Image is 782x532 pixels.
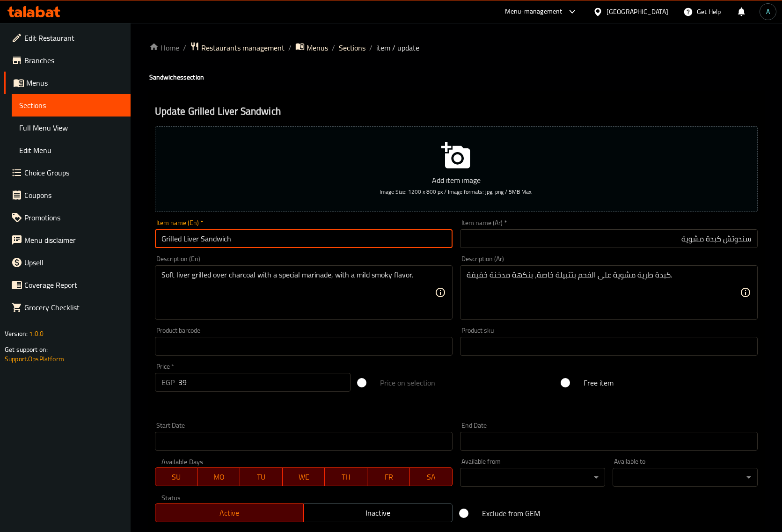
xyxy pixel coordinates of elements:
a: Upsell [4,251,131,274]
span: A [766,7,770,17]
div: Menu-management [505,6,563,17]
span: Coverage Report [24,279,123,291]
span: Restaurants management [201,42,285,53]
a: Support.OpsPlatform [5,353,64,365]
span: Menus [307,42,328,53]
button: Inactive [303,503,453,522]
span: item / update [376,42,419,53]
span: Menu disclaimer [24,234,123,246]
span: Choice Groups [24,167,123,178]
a: Branches [4,49,131,72]
div: ​ [613,468,758,487]
li: / [288,42,292,53]
input: Please enter price [178,373,351,392]
input: Please enter product sku [460,337,758,356]
a: Menus [4,72,131,94]
span: Version: [5,328,28,340]
span: Image Size: 1200 x 800 px / Image formats: jpg, png / 5MB Max. [380,186,533,197]
li: / [183,42,186,53]
input: Please enter product barcode [155,337,453,356]
span: SU [159,470,194,484]
p: Add item image [169,175,743,186]
button: Add item imageImage Size: 1200 x 800 px / Image formats: jpg, png / 5MB Max. [155,126,758,212]
span: Edit Restaurant [24,32,123,44]
button: Active [155,503,304,522]
a: Full Menu View [12,117,131,139]
textarea: كبدة طرية مشوية على الفحم بتتبيلة خاصة، بنكهة مدخنة خفيفة. [467,270,740,315]
span: Full Menu View [19,122,123,133]
a: Choice Groups [4,161,131,184]
span: Active [159,506,300,520]
button: MO [197,467,240,486]
a: Menu disclaimer [4,229,131,251]
span: Inactive [307,506,449,520]
h4: Sandwiches section [149,73,763,82]
span: SA [414,470,449,484]
span: MO [201,470,236,484]
div: ​ [460,468,605,487]
li: / [332,42,335,53]
textarea: Soft liver grilled over charcoal with a special marinade, with a mild smoky flavor. [161,270,435,315]
span: Get support on: [5,343,48,356]
span: Branches [24,55,123,66]
span: Upsell [24,257,123,268]
span: TU [244,470,279,484]
a: Menus [295,42,328,54]
span: TH [329,470,364,484]
a: Coverage Report [4,274,131,296]
span: Free item [584,377,614,388]
div: [GEOGRAPHIC_DATA] [607,7,668,17]
input: Enter name En [155,229,453,248]
span: Sections [19,100,123,111]
a: Home [149,42,179,53]
span: Menus [26,77,123,88]
button: TU [240,467,283,486]
span: Price on selection [380,377,435,388]
input: Enter name Ar [460,229,758,248]
h2: Update Grilled Liver Sandwich [155,104,758,118]
span: Edit Menu [19,145,123,156]
button: FR [367,467,410,486]
span: Promotions [24,212,123,223]
button: SU [155,467,198,486]
span: 1.0.0 [29,328,44,340]
span: FR [371,470,406,484]
span: Coupons [24,189,123,201]
span: WE [286,470,322,484]
a: Edit Restaurant [4,27,131,49]
a: Sections [12,94,131,117]
button: TH [325,467,367,486]
a: Grocery Checklist [4,296,131,319]
span: Exclude from GEM [482,508,540,519]
a: Coupons [4,184,131,206]
span: Grocery Checklist [24,302,123,313]
button: WE [283,467,325,486]
button: SA [410,467,453,486]
a: Edit Menu [12,139,131,161]
a: Sections [339,42,365,53]
p: EGP [161,377,175,388]
a: Promotions [4,206,131,229]
a: Restaurants management [190,42,285,54]
nav: breadcrumb [149,42,763,54]
li: / [369,42,373,53]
